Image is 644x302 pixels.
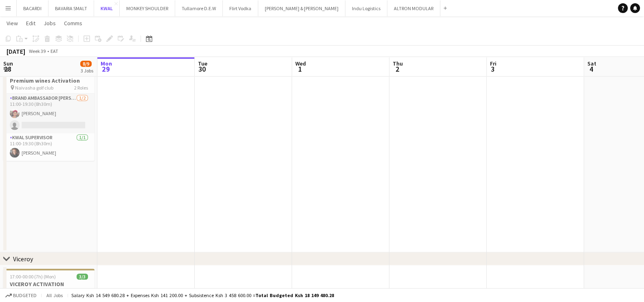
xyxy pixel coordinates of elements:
span: Edit [26,20,35,27]
span: Mon [101,60,112,67]
button: Budgeted [4,291,38,300]
span: Fri [490,60,497,67]
span: Sat [587,60,596,67]
app-card-role: Brand Ambassador [PERSON_NAME]1/211:00-19:30 (8h30m)[PERSON_NAME] [3,94,95,133]
button: MONKEY SHOULDER [120,0,175,16]
div: Salary Ksh 14 549 680.28 + Expenses Ksh 141 200.00 + Subsistence Ksh 3 458 600.00 = [71,292,334,298]
span: Jobs [44,20,56,27]
h3: VICEROY ACTIVATION [3,280,95,288]
span: 28 [2,64,13,74]
button: BAVARIA SMALT [48,0,94,16]
span: Budgeted [13,293,37,298]
span: Comms [64,20,82,27]
app-card-role: KWAL SUPERVISOR1/111:00-19:30 (8h30m)[PERSON_NAME] [3,133,95,161]
span: 4 [586,64,596,74]
span: Wed [295,60,306,67]
button: [PERSON_NAME] & [PERSON_NAME] [258,0,345,16]
button: Flirt Vodka [223,0,258,16]
button: ALTRON MODULAR [387,0,440,16]
span: 1 [294,64,306,74]
a: Comms [61,18,86,28]
span: Week 39 [27,48,47,54]
a: View [3,18,21,28]
span: All jobs [45,292,64,298]
span: 30 [197,64,207,74]
span: 2 [391,64,403,74]
span: 29 [99,64,112,74]
div: 3 Jobs [81,68,93,74]
button: BACARDI [17,0,48,16]
div: [DATE] [7,47,25,55]
app-job-card: 11:00-19:30 (8h30m)2/3Premium wines Activation Naivasha golf club2 RolesBrand Ambassador [PERSON_... [3,65,95,161]
span: 17:00-00:00 (7h) (Mon) [10,274,56,280]
button: Tullamore D.E.W [175,0,223,16]
span: 8/9 [80,61,92,67]
span: 2 Roles [74,85,88,91]
a: Jobs [40,18,59,28]
span: Naivasha golf club [15,85,53,91]
div: EAT [51,48,58,54]
button: KWAL [94,0,120,16]
span: 3 [489,64,497,74]
span: Total Budgeted Ksh 18 149 480.28 [255,292,334,298]
span: Thu [393,60,403,67]
h3: Premium wines Activation [3,77,95,84]
span: Sun [3,60,13,67]
span: 3/3 [77,274,88,280]
span: View [7,20,18,27]
div: Viceroy [13,255,33,263]
span: Tue [198,60,207,67]
a: Edit [23,18,39,28]
button: Indu Logistics [345,0,387,16]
